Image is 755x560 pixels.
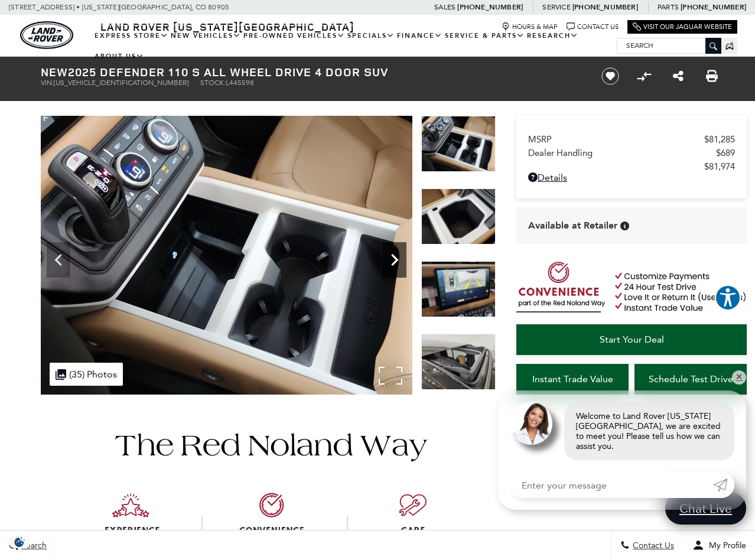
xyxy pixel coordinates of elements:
[93,19,362,34] a: Land Rover [US_STATE][GEOGRAPHIC_DATA]
[516,324,747,355] a: Start Your Deal
[564,402,734,460] div: Welcome to Land Rover [US_STATE][GEOGRAPHIC_DATA], we are excited to meet you! Please tell us how...
[649,373,733,385] span: Schedule Test Drive
[567,22,619,31] a: Contact Us
[47,242,70,278] div: Previous
[346,25,396,46] a: Specials
[421,116,496,172] img: New 2025 Santorini Black LAND ROVER S image 24
[704,541,746,551] span: My Profile
[41,64,68,80] strong: New
[620,222,629,230] div: Vehicle is in stock and ready for immediate delivery. Due to demand, availability is subject to c...
[528,172,735,183] a: Details
[100,19,354,34] span: Land Rover [US_STATE][GEOGRAPHIC_DATA]
[502,22,558,31] a: Hours & Map
[421,261,496,317] img: New 2025 Santorini Black LAND ROVER S image 26
[528,134,735,145] a: MSRP $81,285
[20,21,73,49] a: land-rover
[41,66,581,79] h1: 2025 Defender 110 S All Wheel Drive 4 Door SUV
[6,536,33,548] section: Click to Open Cookie Consent Modal
[532,373,613,385] span: Instant Trade Value
[6,536,33,548] img: Opt-Out Icon
[633,22,732,31] a: Visit Our Jaguar Website
[715,285,741,313] aside: Accessibility Help Desk
[681,2,746,12] a: [PHONE_NUMBER]
[444,25,526,46] a: Service & Parts
[706,69,718,83] a: Print this New 2025 Defender 110 S All Wheel Drive 4 Door SUV
[20,21,73,49] img: Land Rover
[635,67,653,85] button: Compare Vehicle
[597,67,623,86] button: Save vehicle
[673,69,684,83] a: Share this New 2025 Defender 110 S All Wheel Drive 4 Door SUV
[600,334,664,345] span: Start Your Deal
[528,219,617,232] span: Available at Retailer
[41,116,412,395] img: New 2025 Santorini Black LAND ROVER S image 24
[528,148,716,158] span: Dealer Handling
[510,472,713,498] input: Enter your message
[617,38,721,53] input: Search
[713,472,734,498] a: Submit
[9,3,229,11] a: [STREET_ADDRESS] • [US_STATE][GEOGRAPHIC_DATA], CO 80905
[630,541,674,551] span: Contact Us
[572,2,638,12] a: [PHONE_NUMBER]
[200,79,226,87] span: Stock:
[93,25,617,67] nav: Main Navigation
[510,402,552,445] img: Agent profile photo
[716,148,735,158] span: $689
[528,134,704,145] span: MSRP
[383,242,406,278] div: Next
[684,530,755,560] button: Open user profile menu
[715,285,741,311] button: Explore your accessibility options
[93,25,170,46] a: EXPRESS STORE
[526,25,580,46] a: Research
[528,148,735,158] a: Dealer Handling $689
[704,161,735,172] span: $81,974
[516,364,629,395] a: Instant Trade Value
[457,2,523,12] a: [PHONE_NUMBER]
[528,161,735,172] a: $81,974
[242,25,346,46] a: Pre-Owned Vehicles
[226,79,254,87] span: L445598
[396,25,444,46] a: Finance
[434,3,455,11] span: Sales
[50,363,123,386] div: (35) Photos
[170,25,242,46] a: New Vehicles
[704,134,735,145] span: $81,285
[658,3,679,11] span: Parts
[93,46,145,67] a: About Us
[421,188,496,245] img: New 2025 Santorini Black LAND ROVER S image 25
[634,364,747,395] a: Schedule Test Drive
[421,334,496,390] img: New 2025 Santorini Black LAND ROVER S image 27
[54,79,188,87] span: [US_VEHICLE_IDENTIFICATION_NUMBER]
[41,79,54,87] span: VIN:
[542,3,570,11] span: Service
